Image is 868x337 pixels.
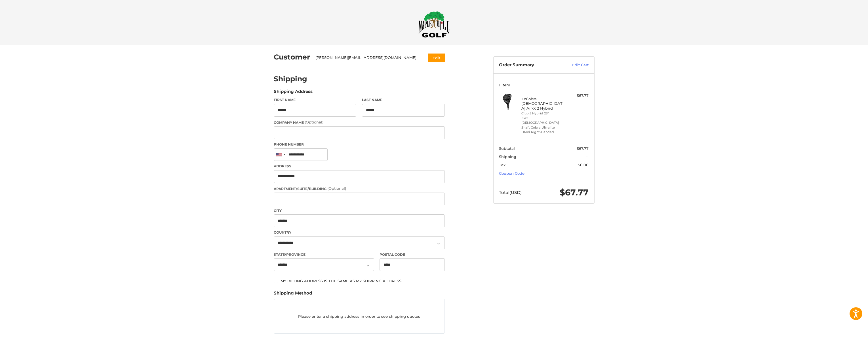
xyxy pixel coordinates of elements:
[274,88,313,97] legend: Shipping Address
[274,164,445,169] label: Address
[274,142,445,147] label: Phone Number
[327,186,346,191] small: (Optional)
[428,54,445,62] button: Edit
[521,97,565,110] h4: 1 x Cobra [DEMOGRAPHIC_DATA] Air-X 2 Hybrid
[566,93,589,99] div: $67.77
[274,208,445,213] label: City
[362,97,445,103] label: Last Name
[578,163,589,167] span: $0.00
[274,186,445,191] label: Apartment/Suite/Building
[521,111,565,116] li: Club 5 Hybrid 25°
[274,311,444,322] p: Please enter a shipping address in order to see shipping quotes
[521,130,565,135] li: Hand Right-Handed
[274,230,445,235] label: Country
[577,146,589,151] span: $67.77
[586,154,589,159] span: --
[305,120,323,124] small: (Optional)
[521,125,565,130] li: Shaft Cobra Ultralite
[274,120,445,125] label: Company Name
[499,83,589,87] h3: 1 Item
[499,171,524,176] a: Coupon Code
[315,55,417,61] div: [PERSON_NAME][EMAIL_ADDRESS][DOMAIN_NAME]
[274,53,310,61] h2: Customer
[274,149,287,161] div: United States: +1
[560,62,589,68] a: Edit Cart
[274,279,445,283] label: My billing address is the same as my shipping address.
[521,116,565,125] li: Flex [DEMOGRAPHIC_DATA]
[274,252,374,257] label: State/Province
[560,187,589,198] span: $67.77
[499,163,505,167] span: Tax
[274,74,307,83] h2: Shipping
[499,190,522,195] span: Total (USD)
[499,146,515,151] span: Subtotal
[380,252,445,257] label: Postal Code
[274,290,312,299] legend: Shipping Method
[418,11,450,38] img: Maple Hill Golf
[274,97,357,103] label: First Name
[499,154,516,159] span: Shipping
[499,62,560,68] h3: Order Summary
